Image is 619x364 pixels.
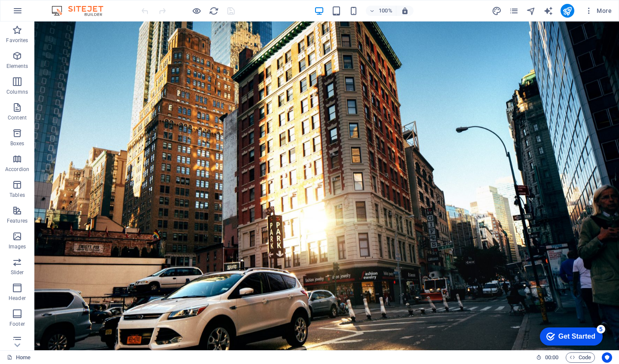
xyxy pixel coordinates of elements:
[379,6,392,16] h6: 100%
[492,6,502,16] i: Design (Ctrl+Alt+Y)
[551,354,552,361] span: :
[209,6,219,16] i: Reload page
[25,9,62,17] div: Get Started
[7,4,70,22] div: Get Started 5 items remaining, 0% complete
[581,4,615,18] button: More
[9,243,26,250] p: Images
[8,114,27,121] p: Content
[526,6,536,16] button: navigator
[562,6,572,16] i: Publish
[566,352,595,363] button: Code
[6,63,28,70] p: Elements
[5,166,29,173] p: Accordion
[6,37,28,44] p: Favorites
[509,6,519,16] i: Pages (Ctrl+Alt+S)
[11,269,24,276] p: Slider
[545,352,558,363] span: 00 00
[536,352,559,363] h6: Session time
[10,140,25,147] p: Boxes
[191,6,202,16] button: Click here to leave preview mode and continue editing
[9,295,26,302] p: Header
[49,6,114,16] img: Editor Logo
[570,352,591,363] span: Code
[64,2,72,10] div: 5
[208,6,219,16] button: reload
[7,217,28,224] p: Features
[543,6,553,16] i: AI Writer
[366,6,396,16] button: 100%
[585,6,612,15] span: More
[7,352,31,363] a: Click to cancel selection. Double-click to open Pages
[526,6,536,16] i: Navigator
[9,192,25,199] p: Tables
[9,321,25,327] p: Footer
[509,6,519,16] button: pages
[401,7,409,15] i: On resize automatically adjust zoom level to fit chosen device.
[561,4,574,18] button: publish
[492,6,502,16] button: design
[6,89,28,95] p: Columns
[602,352,612,363] button: Usercentrics
[543,6,554,16] button: text_generator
